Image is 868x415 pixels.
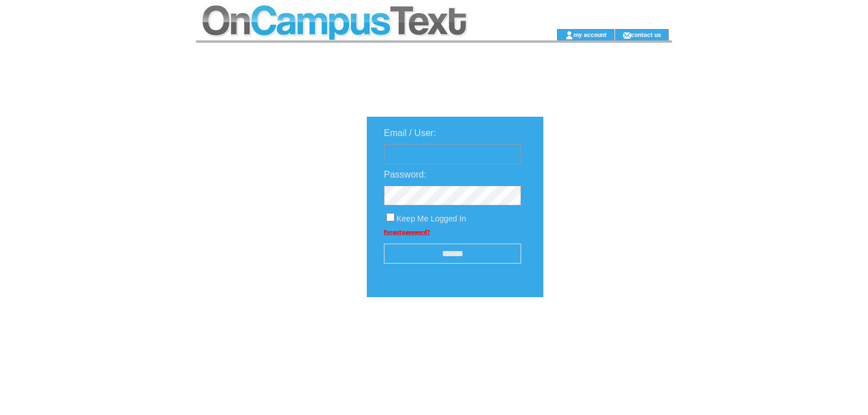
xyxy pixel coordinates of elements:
[384,229,430,235] a: Forgot password?
[576,326,633,340] img: transparent.png;jsessionid=343D460BAF0DB7D05A94D7EB6F5D4157
[574,31,607,38] a: my account
[384,128,436,138] span: Email / User:
[623,31,631,40] img: contact_us_icon.gif;jsessionid=343D460BAF0DB7D05A94D7EB6F5D4157
[565,31,574,40] img: account_icon.gif;jsessionid=343D460BAF0DB7D05A94D7EB6F5D4157
[631,31,661,38] a: contact us
[384,170,427,179] span: Password:
[396,214,466,223] span: Keep Me Logged In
